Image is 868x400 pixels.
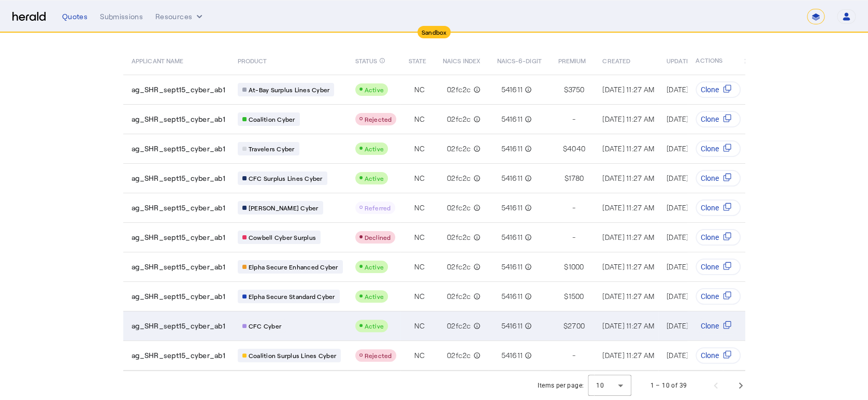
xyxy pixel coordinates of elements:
[365,145,384,152] span: Active
[365,263,384,270] span: Active
[501,350,523,361] span: 541611
[414,203,425,213] span: NC
[471,203,480,213] mat-icon: info_outline
[602,321,654,330] span: [DATE] 11:27 AM
[558,55,586,65] span: PREMIUM
[701,173,719,183] span: Clone
[667,321,718,330] span: [DATE] 11:27 AM
[701,84,719,95] span: Clone
[602,233,654,241] span: [DATE] 11:27 AM
[523,262,532,272] mat-icon: info_outline
[471,144,480,154] mat-icon: info_outline
[132,321,225,331] span: ag_SHR_sept15_cyber_ab1
[667,233,718,241] span: [DATE] 11:27 AM
[696,229,741,246] button: Clone
[667,55,694,65] span: UPDATED
[249,322,281,330] span: CFC Cyber
[523,144,532,154] mat-icon: info_outline
[701,203,719,213] span: Clone
[667,174,718,182] span: [DATE] 11:27 AM
[365,234,391,241] span: Declined
[572,114,575,124] span: -
[523,291,532,302] mat-icon: info_outline
[447,203,471,213] span: 02fc2c
[447,144,471,154] span: 02fc2c
[414,144,425,154] span: NC
[132,350,225,361] span: ag_SHR_sept15_cyber_ab1
[62,11,88,22] div: Quotes
[696,318,741,334] button: Clone
[414,114,425,124] span: NC
[696,199,741,216] button: Clone
[572,232,575,242] span: -
[365,116,392,123] span: Rejected
[501,321,523,331] span: 541611
[696,111,741,127] button: Clone
[523,350,532,361] mat-icon: info_outline
[701,291,719,302] span: Clone
[569,173,584,183] span: 1780
[701,114,719,124] span: Clone
[701,144,719,154] span: Clone
[602,292,654,301] span: [DATE] 11:27 AM
[414,291,425,302] span: NC
[701,232,719,242] span: Clone
[249,233,316,241] span: Cowbell Cyber Surplus
[728,373,753,398] button: Next page
[447,262,471,272] span: 02fc2c
[132,262,225,272] span: ag_SHR_sept15_cyber_ab1
[379,55,385,66] mat-icon: info_outline
[447,350,471,361] span: 02fc2c
[447,321,471,331] span: 02fc2c
[471,232,480,242] mat-icon: info_outline
[447,291,471,302] span: 02fc2c
[501,262,523,272] span: 541611
[696,347,741,364] button: Clone
[564,262,568,272] span: $
[696,288,741,305] button: Clone
[501,144,523,154] span: 541611
[447,84,471,95] span: 02fc2c
[568,291,584,302] span: 1500
[12,12,46,22] img: Herald Logo
[523,203,532,213] mat-icon: info_outline
[650,380,687,391] div: 1 – 10 of 39
[365,293,384,300] span: Active
[667,292,718,301] span: [DATE] 11:27 AM
[249,115,295,123] span: Coalition Cyber
[696,140,741,157] button: Clone
[249,204,319,212] span: [PERSON_NAME] Cyber
[471,84,480,95] mat-icon: info_outline
[667,144,718,153] span: [DATE] 11:27 AM
[696,170,741,187] button: Clone
[568,262,584,272] span: 1000
[365,322,384,330] span: Active
[523,321,532,331] mat-icon: info_outline
[563,321,568,331] span: $
[563,144,567,154] span: $
[696,259,741,275] button: Clone
[501,232,523,242] span: 541611
[501,203,523,213] span: 541611
[523,84,532,95] mat-icon: info_outline
[602,55,630,65] span: CREATED
[249,145,295,153] span: Travelers Cyber
[602,85,654,94] span: [DATE] 11:27 AM
[365,86,384,93] span: Active
[132,173,225,183] span: ag_SHR_sept15_cyber_ab1
[471,291,480,302] mat-icon: info_outline
[132,114,225,124] span: ag_SHR_sept15_cyber_ab1
[602,203,654,212] span: [DATE] 11:27 AM
[447,114,471,124] span: 02fc2c
[572,350,575,361] span: -
[365,175,384,182] span: Active
[249,351,336,360] span: Coalition Surplus Lines Cyber
[523,114,532,124] mat-icon: info_outline
[132,144,225,154] span: ag_SHR_sept15_cyber_ab1
[132,203,225,213] span: ag_SHR_sept15_cyber_ab1
[696,81,741,98] button: Clone
[602,351,654,360] span: [DATE] 11:27 AM
[602,115,654,123] span: [DATE] 11:27 AM
[471,173,480,183] mat-icon: info_outline
[667,203,718,212] span: [DATE] 11:27 AM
